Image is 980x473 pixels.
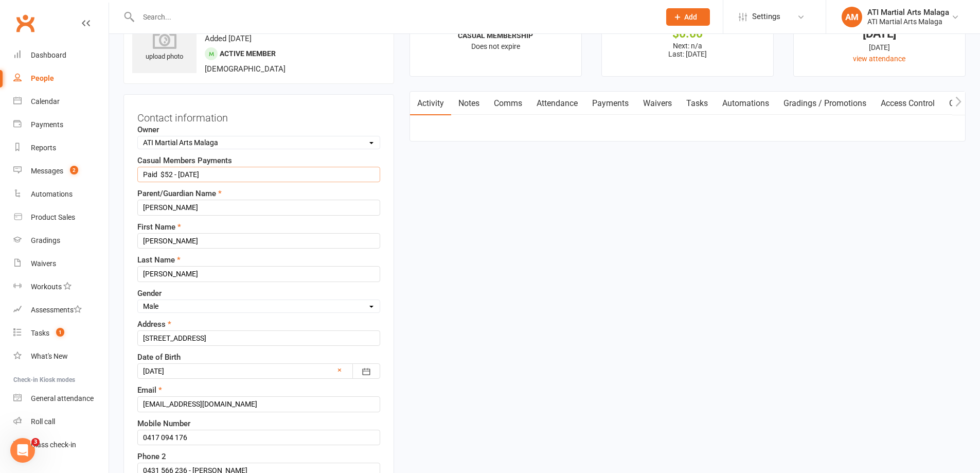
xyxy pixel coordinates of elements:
div: General attendance [31,394,94,402]
div: Workouts [31,283,62,291]
div: Payments [31,120,63,129]
span: 3 [31,438,40,446]
label: Last Name [137,254,181,266]
a: Tasks 1 [13,322,109,345]
a: Gradings [13,229,109,252]
div: Calendar [31,97,60,106]
a: Reports [13,136,109,160]
a: Dashboard [13,44,109,67]
a: Messages 2 [13,160,109,183]
div: ATI Martial Arts Malaga [867,8,949,17]
a: Notes [451,92,487,115]
div: ATI Martial Arts Malaga [867,17,949,26]
a: Workouts [13,275,109,299]
div: Dashboard [31,51,66,59]
a: Payments [585,92,636,115]
a: Waivers [13,252,109,275]
span: Does not expire [471,42,520,50]
label: Parent/Guardian Name [137,187,222,200]
span: Settings [752,5,780,28]
div: Messages [31,167,63,175]
div: Automations [31,190,73,198]
a: Activity [410,92,451,115]
a: Waivers [636,92,679,115]
div: [DATE] [803,42,956,53]
div: $0.00 [611,28,764,39]
a: People [13,67,109,90]
input: Casual Members Payments [137,167,380,182]
div: What's New [31,352,68,360]
a: Calendar [13,90,109,113]
a: Product Sales [13,206,109,229]
a: General attendance kiosk mode [13,387,109,410]
a: Comms [487,92,529,115]
input: Search... [135,10,653,24]
div: Class check-in [31,441,76,449]
a: Automations [715,92,776,115]
label: Casual Members Payments [137,154,232,167]
a: What's New [13,345,109,368]
div: AM [842,7,862,27]
a: Gradings / Promotions [776,92,874,115]
div: [DATE] [803,28,956,39]
input: Email [137,396,380,412]
a: Roll call [13,410,109,433]
label: First Name [137,221,181,233]
span: [DEMOGRAPHIC_DATA] [205,64,286,74]
label: Mobile Number [137,417,190,430]
a: Clubworx [12,10,38,36]
a: Attendance [529,92,585,115]
div: Reports [31,144,56,152]
div: People [31,74,54,82]
input: Parent/Guardian Name [137,200,380,215]
div: Gradings [31,236,60,244]
div: Roll call [31,417,55,426]
a: Assessments [13,299,109,322]
span: 1 [56,328,64,337]
a: Tasks [679,92,715,115]
p: Next: n/a Last: [DATE] [611,42,764,58]
input: Address [137,330,380,346]
div: Product Sales [31,213,75,221]
span: Active member [220,49,276,58]
a: Class kiosk mode [13,433,109,457]
label: Gender [137,287,162,300]
span: Add [684,13,697,21]
div: Assessments [31,306,82,314]
button: Add [666,8,710,26]
div: Tasks [31,329,49,337]
label: Address [137,318,171,330]
label: Phone 2 [137,450,166,463]
label: Email [137,384,162,396]
time: Added [DATE] [205,34,252,43]
a: view attendance [853,55,905,63]
input: Last Name [137,266,380,282]
iframe: Intercom live chat [10,438,35,463]
h3: Contact information [137,108,380,124]
a: Access Control [874,92,942,115]
label: Owner [137,124,159,136]
span: 2 [70,166,78,174]
a: Automations [13,183,109,206]
div: Waivers [31,259,56,268]
input: Mobile Number [137,430,380,445]
input: First Name [137,233,380,249]
div: upload photo [132,28,197,62]
a: × [337,364,342,376]
strong: CASUAL MEMBERSHIP [458,31,533,40]
a: Payments [13,113,109,136]
label: Date of Birth [137,351,181,363]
